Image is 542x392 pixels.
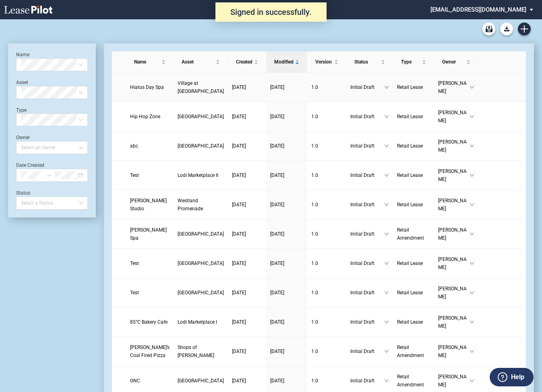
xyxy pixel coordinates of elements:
span: Type [401,58,421,66]
span: [DATE] [232,231,246,237]
span: [DATE] [270,84,284,90]
span: [DATE] [270,114,284,119]
a: Archive [482,23,495,35]
a: 1.0 [311,289,342,297]
span: [PERSON_NAME] [438,79,469,95]
span: 1 . 0 [311,172,318,178]
a: Hiatus Day Spa [130,83,170,91]
span: down [384,144,389,148]
a: 1.0 [311,377,342,385]
a: [DATE] [232,318,262,326]
label: Help [511,372,524,382]
span: Initial Draft [350,201,384,209]
span: Initial Draft [350,289,384,297]
th: Owner [434,51,478,73]
span: [DATE] [232,84,246,90]
span: down [470,290,474,295]
span: swap-right [46,172,52,178]
span: Test [130,172,139,178]
span: Westland Promenade [178,198,203,211]
md-menu: Download Blank Form List [498,23,515,35]
a: 1.0 [311,259,342,267]
span: [PERSON_NAME] [438,343,469,359]
span: [PERSON_NAME] [438,138,469,154]
th: Name [126,51,174,73]
span: 1 . 0 [311,143,318,149]
a: Lodi Marketplace I [178,318,224,326]
a: Retail Amendment [397,226,430,242]
span: down [384,114,389,119]
span: Hip Hop Zone [130,114,160,119]
a: [DATE] [232,347,262,355]
label: Name [16,52,29,57]
a: [DATE] [270,347,303,355]
a: Shops of [PERSON_NAME] [178,343,224,359]
a: [PERSON_NAME] Spa [130,226,170,242]
span: [DATE] [270,319,284,325]
span: Plaza Mexico [178,114,224,119]
a: Retail Lease [397,201,430,209]
span: Daniela Martintereso Studio [130,198,167,211]
span: Created [236,58,252,66]
label: Type [16,107,27,113]
span: to [46,172,52,178]
span: Retail Lease [397,114,423,119]
span: down [470,349,474,354]
th: Asset [174,51,228,73]
span: Hiatus Day Spa [130,84,164,90]
a: [PERSON_NAME]’s Coal Fired Pizza [130,343,170,359]
a: [DATE] [270,230,303,238]
button: Download Blank Form [500,23,513,35]
a: [DATE] [232,201,262,209]
th: Type [393,51,434,73]
span: down [384,378,389,383]
a: GNC [130,377,170,385]
span: Retail Lease [397,84,423,90]
a: abc [130,142,170,150]
span: Huntington Square Plaza [178,290,224,296]
span: [DATE] [270,143,284,149]
a: [DATE] [232,377,262,385]
span: [PERSON_NAME] [438,226,469,242]
span: 1 . 0 [311,84,318,90]
a: Retail Lease [397,318,430,326]
a: [GEOGRAPHIC_DATA] [178,230,224,238]
a: 1.0 [311,201,342,209]
span: 1 . 0 [311,261,318,266]
span: Initial Draft [350,83,384,91]
span: Retail Lease [397,172,423,178]
a: 1.0 [311,318,342,326]
span: down [384,320,389,324]
a: 1.0 [311,347,342,355]
span: Retail Lease [397,290,423,296]
span: Vivian Nail Spa [130,227,167,241]
label: Owner [16,135,30,140]
a: [PERSON_NAME] Studio [130,197,170,213]
span: Braemar Village Center [178,261,224,266]
th: Status [346,51,393,73]
a: [DATE] [232,259,262,267]
span: Test [130,290,139,296]
span: Westgate Shopping Center [178,231,224,237]
a: [DATE] [270,318,303,326]
span: Initial Draft [350,347,384,355]
span: 1 . 0 [311,378,318,384]
span: [DATE] [232,319,246,325]
span: [DATE] [270,349,284,354]
a: Westland Promenade [178,197,224,213]
a: [DATE] [232,113,262,121]
span: Lodi Marketplace I [178,319,217,325]
span: [DATE] [232,349,246,354]
div: Signed in successfully. [215,2,327,22]
span: Asset [182,58,214,66]
span: down [384,232,389,236]
span: [PERSON_NAME] [438,255,469,271]
a: 1.0 [311,230,342,238]
span: Retail Amendment [397,345,424,358]
a: Retail Lease [397,113,430,121]
a: [DATE] [232,171,262,179]
span: Test [130,261,139,266]
a: [DATE] [232,230,262,238]
span: 1 . 0 [311,290,318,296]
span: [PERSON_NAME] [438,197,469,213]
